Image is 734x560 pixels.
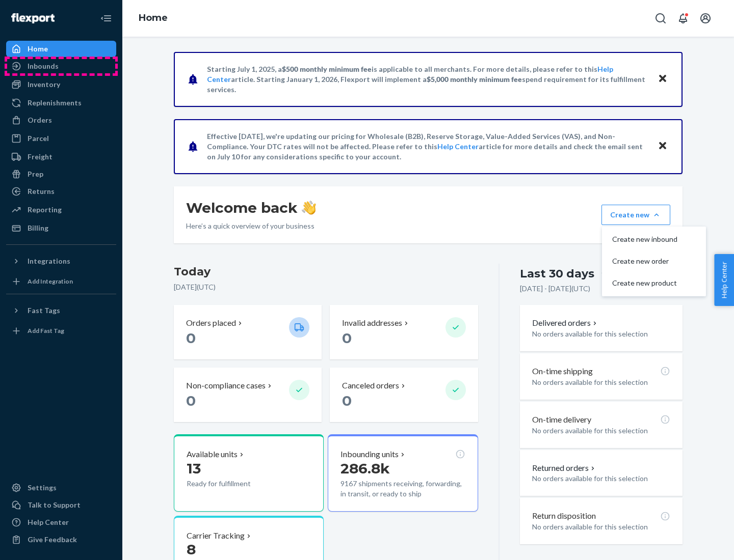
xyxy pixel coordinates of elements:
[6,76,116,93] a: Inventory
[186,380,266,391] p: Non-compliance cases
[174,434,324,512] button: Available units13Ready for fulfillment
[656,72,669,87] button: Close
[6,480,116,496] a: Settings
[6,323,116,339] a: Add Fast Tag
[187,530,245,542] p: Carrier Tracking
[186,199,316,217] h1: Welcome back
[532,426,670,436] p: No orders available for this selection
[532,377,670,387] p: No orders available for this selection
[342,317,402,329] p: Invalid addresses
[28,115,52,125] div: Orders
[714,254,734,306] button: Help Center
[612,258,677,265] span: Create new order
[187,460,201,477] span: 13
[186,329,196,347] span: 0
[186,392,196,409] span: 0
[342,380,399,391] p: Canceled orders
[340,449,399,460] p: Inbounding units
[6,273,116,290] a: Add Integration
[520,266,594,282] div: Last 30 days
[6,497,116,513] a: Talk to Support
[437,142,479,151] a: Help Center
[532,462,597,474] button: Returned orders
[604,250,704,272] button: Create new order
[6,302,116,319] button: Fast Tags
[187,479,281,489] p: Ready for fulfillment
[6,58,116,74] a: Inbounds
[28,277,73,286] div: Add Integration
[6,95,116,111] a: Replenishments
[330,368,478,422] button: Canceled orders 0
[328,434,478,512] button: Inbounding units286.8k9167 shipments receiving, forwarding, in transit, or ready to ship
[302,201,316,215] img: hand-wave emoji
[340,460,390,477] span: 286.8k
[6,253,116,269] button: Integrations
[28,133,49,144] div: Parcel
[28,98,82,108] div: Replenishments
[532,317,599,329] button: Delivered orders
[186,317,236,329] p: Orders placed
[28,79,60,90] div: Inventory
[427,75,522,83] span: $5,000 monthly minimum fee
[28,186,55,197] div: Returns
[28,256,70,266] div: Integrations
[340,479,465,499] p: 9167 shipments receiving, forwarding, in transit, or ready to ship
[6,514,116,530] a: Help Center
[28,44,48,54] div: Home
[6,220,116,236] a: Billing
[656,139,669,154] button: Close
[28,326,64,335] div: Add Fast Tag
[28,223,48,233] div: Billing
[6,149,116,165] a: Freight
[6,112,116,128] a: Orders
[28,517,69,527] div: Help Center
[532,366,593,377] p: On-time shipping
[532,522,670,532] p: No orders available for this selection
[11,13,55,23] img: Flexport logo
[28,169,43,179] div: Prep
[139,12,168,23] a: Home
[28,483,57,493] div: Settings
[6,130,116,147] a: Parcel
[673,8,693,29] button: Open notifications
[330,305,478,359] button: Invalid addresses 0
[130,4,176,33] ol: breadcrumbs
[650,8,671,29] button: Open Search Box
[604,272,704,294] button: Create new product
[604,229,704,250] button: Create new inbound
[186,221,316,231] p: Here’s a quick overview of your business
[532,329,670,339] p: No orders available for this selection
[174,282,478,292] p: [DATE] ( UTC )
[612,236,677,243] span: Create new inbound
[207,64,648,95] p: Starting July 1, 2025, a is applicable to all merchants. For more details, please refer to this a...
[6,166,116,182] a: Prep
[28,205,62,215] div: Reporting
[282,65,372,73] span: $500 monthly minimum fee
[342,329,352,347] span: 0
[532,414,591,426] p: On-time delivery
[601,205,670,225] button: Create newCreate new inboundCreate new orderCreate new product
[174,264,478,280] h3: Today
[174,368,322,422] button: Non-compliance cases 0
[28,535,77,545] div: Give Feedback
[174,305,322,359] button: Orders placed 0
[532,510,596,522] p: Return disposition
[6,531,116,548] button: Give Feedback
[6,41,116,57] a: Home
[28,500,81,510] div: Talk to Support
[96,8,116,29] button: Close Navigation
[28,152,53,162] div: Freight
[28,305,60,316] div: Fast Tags
[6,202,116,218] a: Reporting
[207,131,648,162] p: Effective [DATE], we're updating our pricing for Wholesale (B2B), Reserve Storage, Value-Added Se...
[6,183,116,200] a: Returns
[342,392,352,409] span: 0
[520,284,590,294] p: [DATE] - [DATE] ( UTC )
[612,279,677,287] span: Create new product
[187,449,238,460] p: Available units
[187,541,196,558] span: 8
[532,473,670,484] p: No orders available for this selection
